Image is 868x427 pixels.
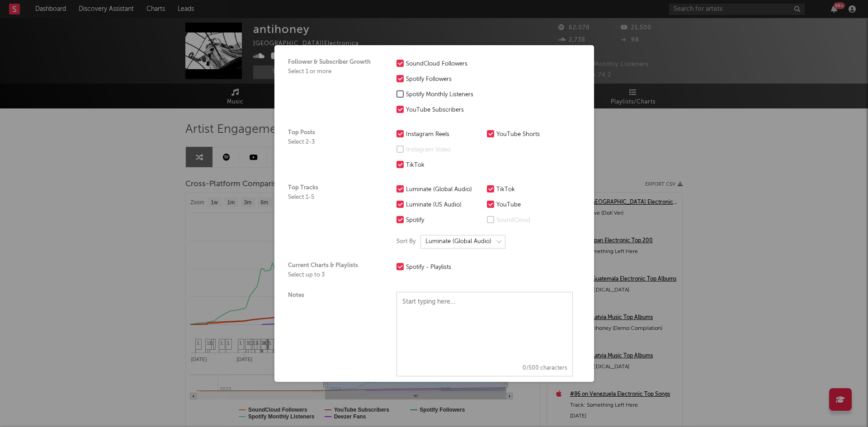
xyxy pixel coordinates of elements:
div: 0 /500 characters [397,361,572,376]
div: Select up to 3 [288,272,378,279]
div: Follower & Subscriber Growth [288,59,378,116]
div: Luminate (Global Audio) [406,184,482,195]
div: Select 1 or more [288,68,378,75]
div: YouTube Shorts [496,129,573,140]
div: Spotify [406,215,482,226]
div: YouTube [496,200,573,211]
div: Top Posts [288,129,378,171]
div: Current Charts & Playlists [288,262,378,278]
div: Instagram Reels [406,129,482,140]
div: Select 2-3 [288,139,378,146]
div: SoundCloud [496,215,573,226]
div: Spotify - Playlists [406,262,482,273]
div: TikTok [406,160,482,171]
div: Instagram Video [406,145,482,155]
div: Select 1-5 [288,194,378,201]
div: Luminate (US Audio) [406,200,482,211]
div: TikTok [496,184,573,195]
div: YouTube Subscribers [406,105,482,116]
label: Sort By [396,236,416,247]
div: Spotify Monthly Listeners [406,89,482,100]
div: SoundCloud Followers [406,59,482,70]
div: Notes [288,292,378,376]
div: Top Tracks [288,184,378,249]
div: Spotify Followers [406,74,482,85]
